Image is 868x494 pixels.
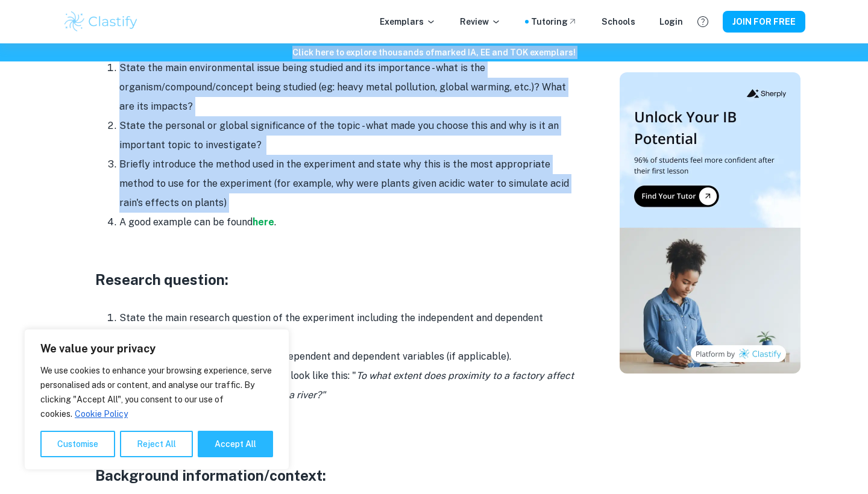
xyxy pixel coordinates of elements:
li: State the main research question of the experiment including the independent and dependent variab... [119,308,577,347]
li: Briefly introduce the method used in the experiment and state why this is the most appropriate me... [119,155,577,213]
li: Make sure to include units for the independent and dependent variables (if applicable). [119,347,577,366]
a: Login [659,15,683,28]
div: We value your privacy [24,329,289,470]
li: State the personal or global significance of the topic - what made you choose this and why is it ... [119,116,577,155]
li: An example research question should look like this: " [119,366,577,405]
button: Customise [40,431,115,457]
li: State the main environmental issue being studied and its importance - what is the organism/compou... [119,58,577,116]
button: Help and Feedback [693,11,713,32]
button: Reject All [120,431,193,457]
p: We use cookies to enhance your browsing experience, serve personalised ads or content, and analys... [40,363,273,421]
li: A good example can be found . [119,405,577,424]
img: Thumbnail [620,72,800,374]
button: Accept All [198,431,273,457]
a: Schools [602,15,635,28]
h3: Background information/context: [95,464,577,486]
a: Cookie Policy [74,408,128,419]
p: Exemplars [380,15,436,28]
a: here [253,216,274,228]
a: Tutoring [531,15,577,28]
img: Clastify logo [63,10,139,34]
li: A good example can be found . [119,213,577,232]
p: Review [460,15,501,28]
h6: Click here to explore thousands of marked IA, EE and TOK exemplars ! [2,46,866,59]
button: JOIN FOR FREE [723,11,805,33]
h3: Research question: [95,269,577,290]
p: We value your privacy [40,342,273,356]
